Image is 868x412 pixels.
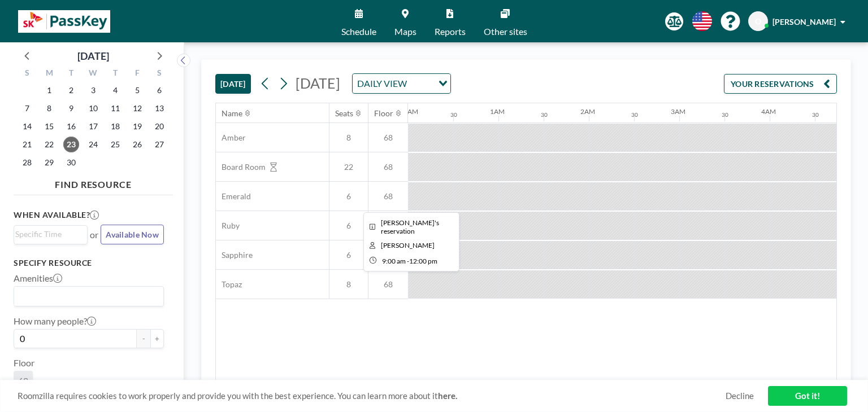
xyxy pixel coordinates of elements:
div: 30 [812,111,819,119]
button: + [150,329,164,348]
div: Search for option [14,226,87,243]
span: Wednesday, September 10, 2025 [85,100,101,116]
span: Wednesday, September 17, 2025 [85,119,101,134]
h4: FIND RESOURCE [14,174,173,190]
span: DAILY VIEW [355,76,409,91]
div: 12AM [400,107,418,116]
span: 6 [329,250,368,260]
span: 8 [329,133,368,143]
span: Ruby [216,221,240,231]
div: 30 [631,111,638,119]
div: F [126,67,148,81]
span: Tuesday, September 30, 2025 [63,155,79,170]
button: - [137,329,150,348]
div: 2AM [580,107,595,116]
button: [DATE] [215,74,251,94]
div: S [16,67,38,81]
span: Thursday, September 11, 2025 [107,100,123,116]
div: 30 [722,111,728,119]
a: Got it! [768,386,847,406]
span: Topaz [216,279,242,290]
a: Decline [726,391,754,401]
span: Emerald [216,191,251,201]
label: Amenities [14,273,62,284]
div: T [104,67,126,81]
span: - [407,257,409,265]
span: Thursday, September 18, 2025 [107,119,123,134]
label: How many people? [14,315,96,327]
span: Maps [394,27,416,36]
span: 68 [368,191,408,201]
div: Name [222,108,242,119]
span: Sunday, September 28, 2025 [19,155,35,170]
span: Monday, September 8, 2025 [41,100,57,116]
span: 9:00 AM [382,257,406,265]
button: Available Now [101,225,164,244]
span: Monday, September 29, 2025 [41,155,57,170]
span: Saturday, September 13, 2025 [151,100,167,116]
div: Search for option [353,74,450,93]
span: 6 [329,221,368,231]
div: Floor [374,108,393,119]
span: Wednesday, September 3, 2025 [85,82,101,98]
span: Friday, September 19, 2025 [129,119,145,134]
span: Saturday, September 20, 2025 [151,119,167,134]
span: 68 [368,279,408,290]
span: Amber [216,133,246,143]
span: Saturday, September 6, 2025 [151,82,167,98]
span: Friday, September 5, 2025 [129,82,145,98]
div: M [38,67,60,81]
input: Search for option [410,76,432,91]
span: Tuesday, September 23, 2025 [63,137,79,152]
span: 12:00 PM [409,257,437,265]
span: Tuesday, September 2, 2025 [63,82,79,98]
input: Search for option [15,289,157,304]
span: [PERSON_NAME] [772,17,836,27]
span: [DATE] [296,74,340,91]
a: here. [438,391,457,401]
span: 68 [18,375,28,387]
span: or [90,229,98,240]
h3: Specify resource [14,258,164,268]
span: Monday, September 22, 2025 [41,137,57,152]
span: O [755,16,761,27]
span: Available Now [106,230,159,239]
span: 8 [329,279,368,290]
div: Seats [335,108,353,119]
div: 1AM [490,107,505,116]
div: S [148,67,170,81]
span: 68 [368,133,408,143]
div: 3AM [671,107,685,116]
span: 6 [329,191,368,201]
div: T [60,67,83,81]
div: Search for option [14,287,163,306]
span: Sunday, September 21, 2025 [19,137,35,152]
span: Sangyeon's reservation [381,218,439,235]
span: Board Room [216,162,266,172]
span: Tuesday, September 16, 2025 [63,119,79,134]
div: 4AM [761,107,776,116]
span: Saturday, September 27, 2025 [151,137,167,152]
span: Sapphire [216,250,253,260]
div: 30 [450,111,457,119]
span: Reports [435,27,466,36]
span: Monday, September 15, 2025 [41,119,57,134]
span: Thursday, September 25, 2025 [107,137,123,152]
input: Search for option [15,228,81,240]
img: organization-logo [18,10,110,33]
button: YOUR RESERVATIONS [724,74,837,94]
label: Floor [14,357,34,369]
span: Sunday, September 14, 2025 [19,119,35,134]
span: Schedule [341,27,376,36]
span: Friday, September 12, 2025 [129,100,145,116]
span: Sunday, September 7, 2025 [19,100,35,116]
span: 22 [329,162,368,172]
div: W [83,67,105,81]
span: Roomzilla requires cookies to work properly and provide you with the best experience. You can lea... [18,391,726,401]
span: Other sites [484,27,527,36]
div: 30 [541,111,548,119]
span: 68 [368,162,408,172]
span: Friday, September 26, 2025 [129,137,145,152]
div: [DATE] [77,48,109,64]
span: Wednesday, September 24, 2025 [85,137,101,152]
